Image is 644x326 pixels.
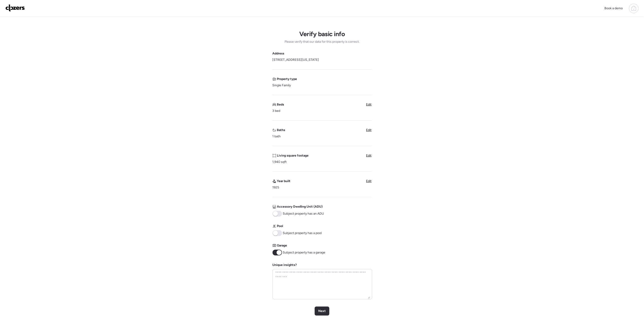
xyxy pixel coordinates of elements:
[285,40,359,44] span: Please verify that our data for this property is correct.
[299,30,345,38] h1: Verify basic info
[283,231,322,235] span: Subject property has a pool
[273,51,285,56] span: Address
[273,185,279,190] span: 1925
[277,204,323,209] span: Accessory Dwelling Unit (ADU)
[273,109,280,113] span: 3 bed
[366,154,372,157] span: Edit
[273,58,319,62] span: [STREET_ADDRESS][US_STATE]
[283,211,324,216] span: Subject property has an ADU
[604,6,623,10] span: Book a demo
[277,102,284,107] span: Beds
[277,243,287,248] span: Garage
[273,160,287,164] span: 1,940 sqft
[273,134,281,139] span: 1 bath
[273,83,291,88] span: Single Family
[318,309,326,313] span: Next
[5,4,25,12] img: Logo
[366,179,372,183] span: Edit
[273,263,297,267] label: Unique insights?
[366,103,372,106] span: Edit
[283,250,326,255] span: Subject property has a garage
[277,179,291,183] span: Year built
[277,224,283,228] span: Pool
[366,128,372,132] span: Edit
[277,153,309,158] span: Living square footage
[277,77,297,81] span: Property type
[277,128,285,132] span: Baths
